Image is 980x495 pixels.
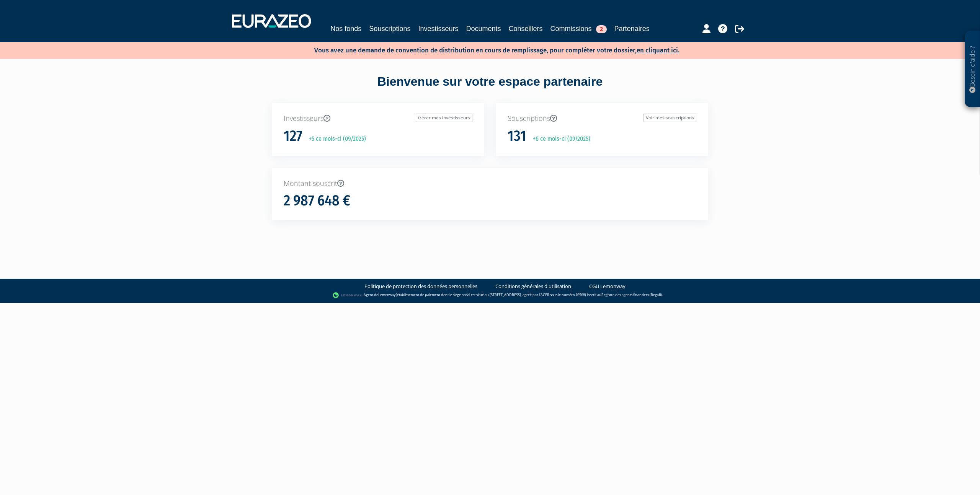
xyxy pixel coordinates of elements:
[528,135,590,143] p: +6 ce mois-ci (09/2025)
[509,23,543,34] a: Conseillers
[968,35,977,104] p: Besoin d'aide ?
[601,293,662,298] a: Registre des agents financiers (Regafi)
[508,114,696,124] p: Souscriptions
[304,135,366,143] p: +5 ce mois-ci (09/2025)
[369,23,410,34] a: Souscriptions
[644,114,696,122] a: Voir mes souscriptions
[284,179,696,189] p: Montant souscrit
[508,128,526,144] h1: 131
[284,128,302,144] h1: 127
[333,291,362,299] img: logo-lemonway.png
[378,293,396,298] a: Lemonway
[284,114,472,124] p: Investisseurs
[637,46,679,54] a: en cliquant ici.
[596,25,607,33] span: 2
[495,283,571,290] a: Conditions générales d'utilisation
[266,73,714,103] div: Bienvenue sur votre espace partenaire
[292,44,679,55] p: Vous avez une demande de convention de distribution en cours de remplissage, pour compléter votre...
[8,291,972,299] div: - Agent de (établissement de paiement dont le siège social est situé au [STREET_ADDRESS], agréé p...
[418,23,458,34] a: Investisseurs
[589,283,626,290] a: CGU Lemonway
[284,193,350,209] h1: 2 987 648 €
[550,23,607,34] a: Commissions2
[232,14,311,28] img: 1732889491-logotype_eurazeo_blanc_rvb.png
[364,283,477,290] a: Politique de protection des données personnelles
[330,23,361,34] a: Nos fonds
[466,23,501,34] a: Documents
[614,23,650,34] a: Partenaires
[416,114,472,122] a: Gérer mes investisseurs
